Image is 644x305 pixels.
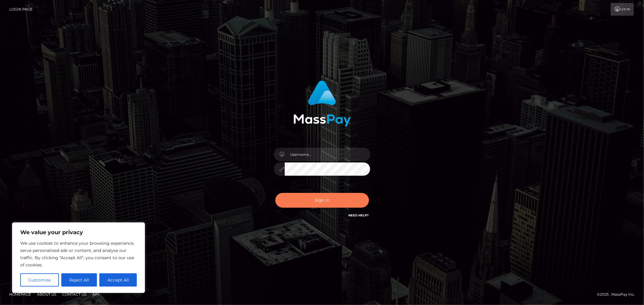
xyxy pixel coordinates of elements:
[35,290,59,299] a: About Us
[7,290,34,299] a: Homepage
[9,3,33,16] a: Login Page
[349,213,369,217] a: Need Help?
[597,291,639,298] div: © 2025 , MassPay Inc.
[275,193,369,208] button: Sign in
[293,80,351,127] img: MassPay Login
[12,222,145,293] div: We value your privacy
[20,240,137,269] p: We use cookies to enhance your browsing experience, serve personalised ads or content, and analys...
[20,273,59,287] button: Customise
[20,229,137,236] p: We value your privacy
[285,148,370,161] input: Username...
[61,273,97,287] button: Reject All
[90,290,101,299] a: API
[611,3,634,16] a: Login
[60,290,89,299] a: Contact Us
[99,273,137,287] button: Accept All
